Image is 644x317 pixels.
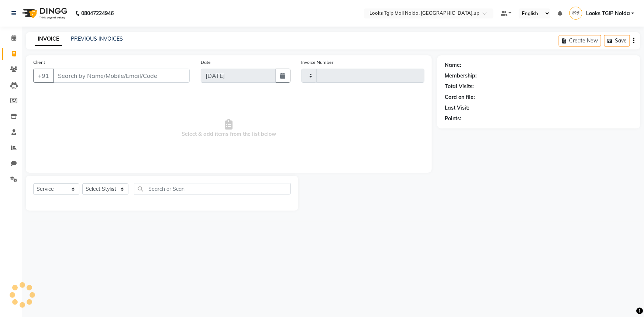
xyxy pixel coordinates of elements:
div: Last Visit: [445,104,469,112]
input: Search or Scan [134,183,291,194]
div: Total Visits: [445,83,474,90]
input: Search by Name/Mobile/Email/Code [53,69,190,83]
div: Membership: [445,72,477,80]
label: Client [33,59,45,66]
button: +91 [33,69,54,83]
img: logo [19,3,69,24]
b: 08047224946 [81,3,114,24]
a: PREVIOUS INVOICES [71,35,123,42]
div: Name: [445,61,461,69]
a: INVOICE [35,32,62,46]
button: Create New [559,35,601,46]
div: Points: [445,115,461,123]
img: Looks TGIP Noida [569,7,582,20]
button: Save [604,35,630,46]
span: Select & add items from the list below [33,92,424,165]
span: Looks TGIP Noida [586,10,630,17]
div: Card on file: [445,93,475,101]
label: Date [201,59,211,66]
label: Invoice Number [302,59,334,66]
